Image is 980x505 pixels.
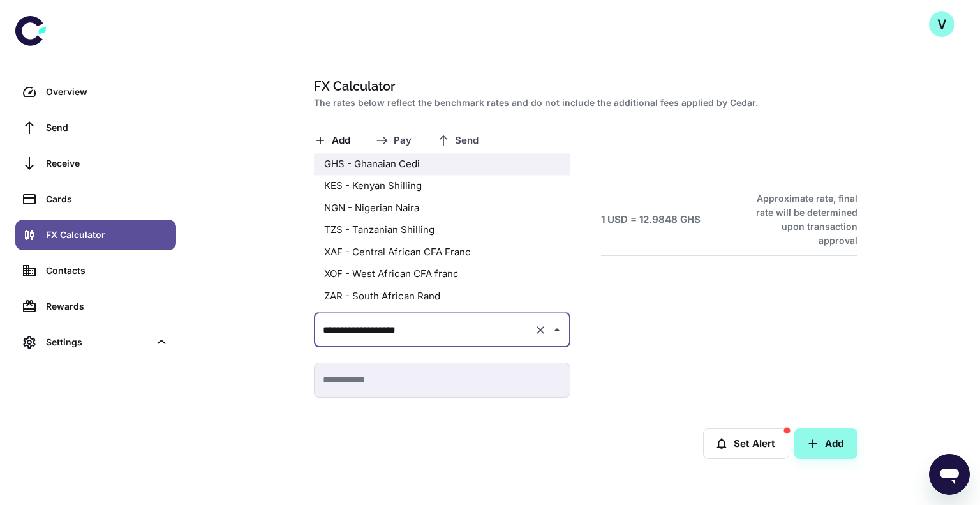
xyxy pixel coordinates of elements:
div: Cards [46,192,168,206]
li: XAF - Central African CFA Franc [314,241,570,264]
a: Rewards [15,291,176,322]
a: Overview [15,77,176,107]
button: Add [794,428,857,459]
a: Cards [15,184,176,215]
span: Add [332,135,350,147]
div: Contacts [46,264,168,278]
div: Overview [46,85,168,99]
div: Rewards [46,299,168,313]
li: XOF - West African CFA franc [314,263,570,285]
h2: The rates below reflect the benchmark rates and do not include the additional fees applied by Cedar. [314,96,852,110]
li: GHS - Ghanaian Cedi [314,153,570,176]
div: Settings [46,335,149,349]
h6: 1 USD = 12.9848 GHS [601,213,701,227]
li: NGN - Nigerian Naira [314,197,570,220]
div: Send [46,121,168,135]
h6: Approximate rate, final rate will be determined upon transaction approval [742,192,857,248]
a: Contacts [15,255,176,286]
div: Receive [46,156,168,170]
button: Close [548,321,566,339]
button: V [929,11,954,37]
li: ZAR - South African Rand [314,285,570,308]
button: Set Alert [703,428,789,459]
a: FX Calculator [15,220,176,250]
h1: FX Calculator [314,77,852,96]
iframe: Button to launch messaging window [929,454,970,495]
button: Clear [531,321,549,339]
a: Send [15,112,176,143]
span: Send [455,135,479,147]
div: FX Calculator [46,228,168,242]
li: KES - Kenyan Shilling [314,175,570,197]
span: Pay [394,135,412,147]
a: Receive [15,148,176,179]
div: Settings [15,327,176,358]
li: TZS - Tanzanian Shilling [314,219,570,241]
